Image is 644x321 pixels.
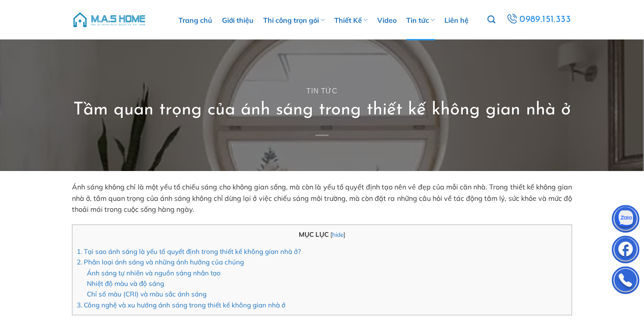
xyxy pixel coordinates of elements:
[343,231,345,238] span: ]
[332,231,343,238] a: hide
[77,229,567,240] p: MỤC LỤC
[73,99,571,121] h1: Tầm quan trọng của ánh sáng trong thiết kế không gian nhà ở
[77,301,286,309] a: 3. Công nghệ và xu hướng ánh sáng trong thiết kế không gian nhà ở
[72,7,147,33] img: M.A.S HOME – Tổng Thầu Thiết Kế Và Xây Nhà Trọn Gói
[87,290,207,298] a: Chỉ số màu (CRI) và màu sắc ánh sáng
[612,268,639,295] img: Phone
[505,12,572,28] a: 0989.151.333
[87,269,221,277] a: Ánh sáng tự nhiên và nguồn sáng nhân tạo
[307,87,338,95] a: Tin tức
[77,247,301,256] a: 1. Tại sao ánh sáng là yếu tố quyết định trong thiết kế không gian nhà ở?
[519,12,571,27] span: 0989.151.333
[77,258,244,266] a: 2. Phân loại ánh sáng và những ảnh hưởng của chúng
[330,231,332,238] span: [
[487,11,495,29] a: Tìm kiếm
[87,279,164,288] a: Nhiệt độ màu và độ sáng
[612,207,639,233] img: Zalo
[612,238,639,264] img: Facebook
[72,182,572,214] span: Ánh sáng không chỉ là một yếu tố chiếu sáng cho không gian sống, mà còn là yếu tố quyết định tạo ...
